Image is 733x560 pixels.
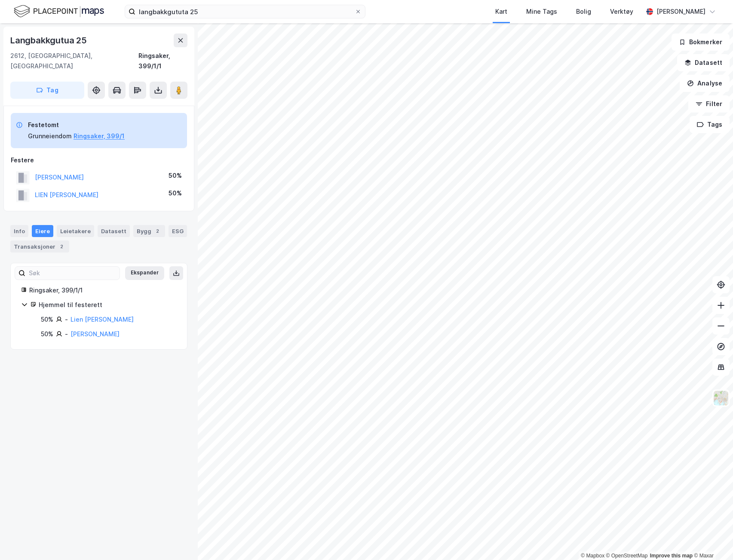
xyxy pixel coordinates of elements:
div: Festetomt [28,120,125,130]
button: Analyse [680,75,730,92]
div: [PERSON_NAME] [656,6,705,17]
div: 2 [57,242,66,251]
a: Mapbox [581,553,604,559]
div: Bygg [133,225,165,237]
a: OpenStreetMap [606,553,648,559]
div: 50% [169,170,182,181]
div: Info [10,225,28,237]
div: Grunneiendom [28,131,72,141]
div: Mine Tags [526,6,557,17]
div: - [65,314,68,325]
button: Tags [690,116,730,133]
div: Festere [11,155,187,165]
div: Hjemmel til festerett [39,300,177,310]
div: 50% [41,329,53,339]
button: Ekspander [125,266,164,280]
input: Søk på adresse, matrikkel, gårdeiere, leietakere eller personer [135,5,355,18]
a: Lien [PERSON_NAME] [71,316,134,323]
div: Kontrollprogram for chat [690,519,733,560]
div: 50% [41,314,53,325]
div: Ringsaker, 399/1/1 [138,51,187,71]
button: Filter [688,95,730,113]
div: Transaksjoner [10,240,69,253]
div: 2612, [GEOGRAPHIC_DATA], [GEOGRAPHIC_DATA] [10,51,138,71]
div: Eiere [32,225,53,237]
a: [PERSON_NAME] [71,330,120,338]
div: Datasett [98,225,130,237]
a: Improve this map [650,553,693,559]
img: logo.f888ab2527a4732fd821a326f86c7f29.svg [14,4,104,19]
button: Ringsaker, 399/1 [74,131,125,141]
div: Leietakere [57,225,94,237]
div: ESG [169,225,187,237]
div: - [65,329,68,339]
div: 2 [153,227,162,235]
div: Ringsaker, 399/1/1 [29,285,177,295]
button: Tag [10,82,84,99]
button: Datasett [677,54,730,71]
input: Søk [25,267,120,280]
div: Langbakkgutua 25 [10,33,89,47]
img: Z [713,390,729,406]
iframe: Chat Widget [690,519,733,560]
div: Bolig [576,6,591,17]
div: Kart [495,6,507,17]
div: Verktøy [610,6,633,17]
button: Bokmerker [672,33,730,51]
div: 50% [169,188,182,198]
